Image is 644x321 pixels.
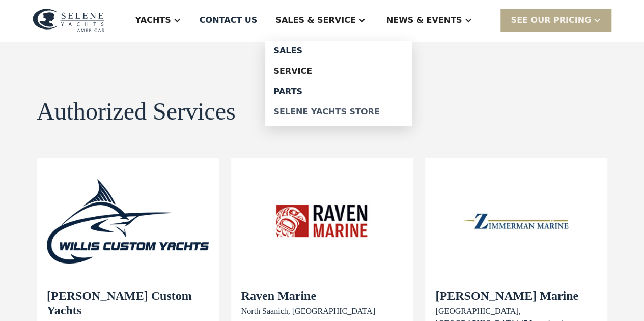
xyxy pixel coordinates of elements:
h2: Raven Marine [241,288,375,303]
div: Service [273,67,404,75]
a: Parts [265,81,412,102]
h2: [PERSON_NAME] Marine [435,288,597,303]
img: logo [33,9,104,32]
a: Service [265,61,412,81]
div: SEE Our Pricing [500,9,611,31]
a: Selene Yachts Store [265,102,412,122]
div: Selene Yachts Store [273,108,404,116]
div: SEE Our Pricing [511,14,591,26]
div: Parts [273,87,404,96]
img: Zimmerman Marine [435,168,597,275]
h1: Authorized Services [37,98,236,125]
div: News & EVENTS [386,14,462,26]
img: Raven Marine [241,168,403,275]
div: Sales & Service [275,14,355,26]
h2: [PERSON_NAME] Custom Yachts [47,288,209,318]
div: Sales [273,47,404,55]
div: North Saanich, [GEOGRAPHIC_DATA] [241,305,375,317]
nav: Sales & Service [265,41,412,126]
div: Contact US [200,14,258,26]
div: Yachts [135,14,171,26]
img: Willis Custom Yachts [47,168,209,275]
a: Sales [265,41,412,61]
